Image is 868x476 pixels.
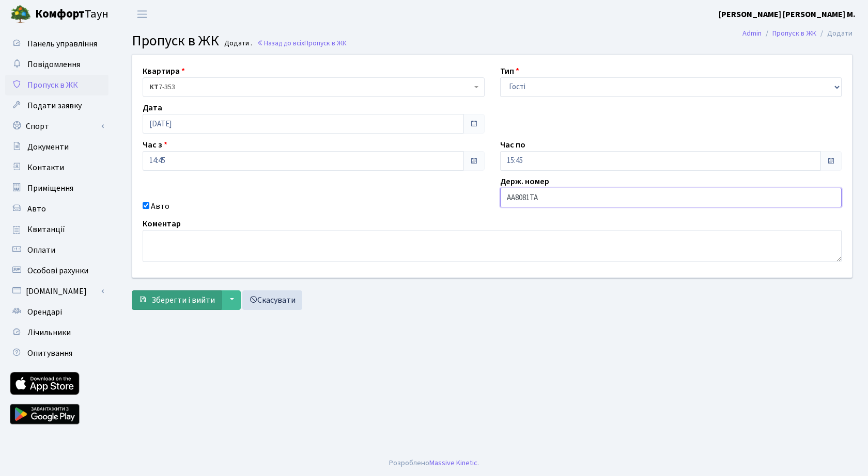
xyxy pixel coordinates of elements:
[727,23,868,44] nav: breadcrumb
[5,322,109,343] a: Лічильники
[132,30,219,51] span: Пропуск в ЖК
[27,224,65,235] span: Квитанції
[143,139,167,151] label: Час з
[27,244,55,256] span: Оплати
[27,183,73,194] span: Приміщення
[129,6,155,23] button: Переключити навігацію
[143,77,485,97] span: <b>КТ</b>&nbsp;&nbsp;&nbsp;&nbsp;7-353
[304,38,347,48] span: Пропуск в ЖК
[742,28,762,39] a: Admin
[27,162,64,173] span: Контакти
[816,28,853,39] li: Додати
[27,59,80,70] span: Повідомлення
[5,54,109,75] a: Повідомлення
[27,203,46,215] span: Авто
[27,348,72,359] span: Опитування
[500,188,842,207] input: AA0001AA
[5,157,109,178] a: Контакти
[27,327,71,338] span: Лічильники
[5,219,109,240] a: Квитанції
[5,137,109,157] a: Документи
[719,8,856,21] a: [PERSON_NAME] [PERSON_NAME] М.
[5,260,109,281] a: Особові рахунки
[27,265,88,276] span: Особові рахунки
[5,95,109,116] a: Подати заявку
[257,38,347,48] a: Назад до всіхПропуск в ЖК
[149,82,472,92] span: <b>КТ</b>&nbsp;&nbsp;&nbsp;&nbsp;7-353
[143,65,185,77] label: Квартира
[772,28,816,39] a: Пропуск в ЖК
[389,457,479,469] div: Розроблено .
[5,343,109,364] a: Опитування
[151,200,169,212] label: Авто
[5,75,109,95] a: Пропуск в ЖК
[27,100,82,111] span: Подати заявку
[242,290,302,310] a: Скасувати
[143,102,162,114] label: Дата
[429,457,477,468] a: Massive Kinetic
[222,39,252,48] small: Додати .
[27,79,78,91] span: Пропуск в ЖК
[5,116,109,137] a: Спорт
[151,294,215,306] span: Зберегти і вийти
[35,6,85,22] b: Комфорт
[132,290,222,310] button: Зберегти і вийти
[149,82,159,92] b: КТ
[27,306,62,318] span: Орендарі
[5,240,109,260] a: Оплати
[35,6,109,23] span: Таун
[5,178,109,199] a: Приміщення
[719,9,856,20] b: [PERSON_NAME] [PERSON_NAME] М.
[5,34,109,54] a: Панель управління
[27,141,69,153] span: Документи
[5,199,109,219] a: Авто
[5,302,109,322] a: Орендарі
[143,218,181,230] label: Коментар
[27,38,97,50] span: Панель управління
[500,65,519,77] label: Тип
[10,4,31,25] img: logo.png
[500,175,549,188] label: Держ. номер
[5,281,109,302] a: [DOMAIN_NAME]
[500,139,525,151] label: Час по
